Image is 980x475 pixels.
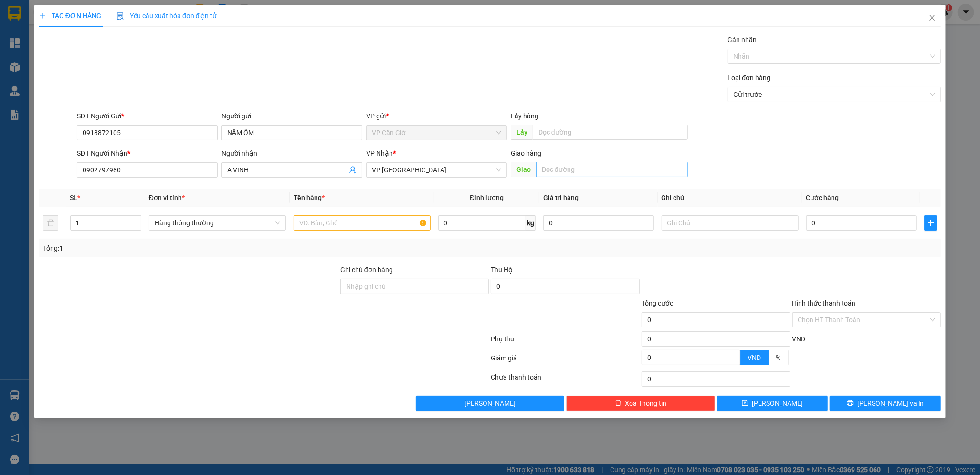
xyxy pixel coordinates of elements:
[39,12,46,19] span: plus
[340,279,489,294] input: Ghi chú đơn hàng
[511,112,538,120] span: Lấy hàng
[340,266,393,274] label: Ghi chú đơn hàng
[776,354,781,361] span: %
[919,5,946,32] button: Close
[39,12,101,20] span: TẠO ĐƠN HÀNG
[742,400,748,407] span: save
[470,194,504,201] span: Định lượng
[511,149,541,157] span: Giao hàng
[615,400,622,407] span: delete
[792,299,856,307] label: Hình thức thanh toán
[717,396,828,411] button: save[PERSON_NAME]
[43,243,378,253] div: Tổng: 1
[658,189,802,207] th: Ghi chú
[543,194,579,201] span: Giá trị hàng
[511,125,533,140] span: Lấy
[642,299,673,307] span: Tổng cước
[491,266,513,274] span: Thu Hộ
[155,216,280,230] span: Hàng thông thường
[847,400,854,407] span: printer
[662,215,799,231] input: Ghi Chú
[294,194,325,201] span: Tên hàng
[221,148,362,158] div: Người nhận
[728,74,771,82] label: Loại đơn hàng
[349,166,357,174] span: user-add
[806,194,839,201] span: Cước hàng
[925,219,937,227] span: plus
[924,215,937,231] button: plus
[464,398,516,409] span: [PERSON_NAME]
[928,14,936,21] span: close
[511,162,536,177] span: Giao
[372,126,501,140] span: VP Cần Giờ
[734,87,936,102] span: Gửi trước
[490,372,641,389] div: Chưa thanh toán
[830,396,941,411] button: printer[PERSON_NAME] và In
[748,354,761,361] span: VND
[116,12,217,20] span: Yêu cầu xuất hóa đơn điện tử
[416,396,565,411] button: [PERSON_NAME]
[792,335,806,343] span: VND
[221,111,362,121] div: Người gửi
[536,162,688,177] input: Dọc đường
[372,163,501,177] span: VP Sài Gòn
[77,148,218,158] div: SĐT Người Nhận
[566,396,715,411] button: deleteXóa Thông tin
[857,398,924,409] span: [PERSON_NAME] và In
[366,149,393,157] span: VP Nhận
[294,215,431,231] input: VD: Bàn, Ghế
[526,215,536,231] span: kg
[70,194,78,201] span: SL
[728,36,757,43] label: Gán nhãn
[43,215,58,231] button: delete
[116,12,124,20] img: icon
[752,398,803,409] span: [PERSON_NAME]
[625,398,667,409] span: Xóa Thông tin
[533,125,688,140] input: Dọc đường
[77,111,218,121] div: SĐT Người Gửi
[490,353,641,369] div: Giảm giá
[366,111,507,121] div: VP gửi
[149,194,185,201] span: Đơn vị tính
[490,334,641,350] div: Phụ thu
[543,215,654,231] input: 0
